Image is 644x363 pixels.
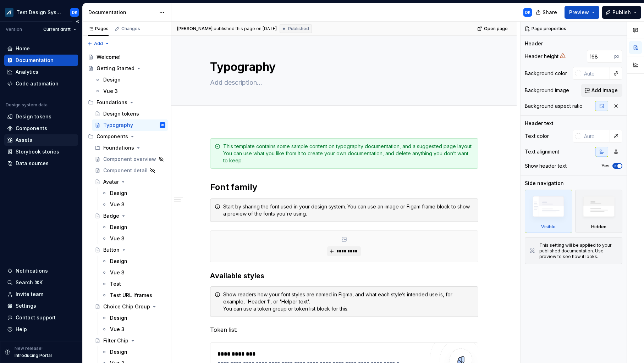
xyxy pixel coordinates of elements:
[16,291,43,298] div: Invite team
[581,84,622,97] button: Add image
[4,111,78,122] a: Design tokens
[4,158,78,169] a: Data sources
[525,190,572,233] div: Visible
[92,108,168,119] a: Design tokens
[110,190,127,197] div: Design
[99,233,168,244] a: Vue 3
[601,163,610,169] label: Yes
[177,26,213,32] span: [PERSON_NAME]
[223,143,474,164] div: This template contains some sample content on typography documentation, and a suggested page layo...
[16,279,43,286] div: Search ⌘K
[103,303,150,310] div: Choice Chip Group
[110,314,127,322] div: Design
[94,41,103,46] span: Add
[15,346,43,351] p: New release!
[525,133,549,140] div: Text color
[16,136,32,144] div: Assets
[92,335,168,346] a: Filter Chip
[92,301,168,312] a: Choice Chip Group
[99,278,168,290] a: Test
[4,277,78,288] button: Search ⌘K
[1,5,81,20] button: Test Design SystemDK
[4,78,78,89] a: Code automation
[210,325,478,334] p: Token list:
[92,153,168,165] a: Component overview
[99,290,168,301] a: Test URL Iframes
[565,6,599,19] button: Preview
[543,9,557,16] span: Share
[16,314,56,321] div: Contact support
[4,66,78,78] a: Analytics
[612,9,631,16] span: Publish
[110,326,125,333] div: Vue 3
[92,210,168,222] a: Badge
[16,125,47,132] div: Components
[103,144,134,151] div: Foundations
[525,148,559,155] div: Text alignment
[4,324,78,335] button: Help
[541,224,556,230] div: Visible
[110,201,125,208] div: Vue 3
[103,122,133,129] div: Typography
[210,271,478,281] h3: Available styles
[223,203,474,217] div: Start by sharing the font used in your design system. You can use an image or Figam frame block t...
[103,246,120,253] div: Button
[92,176,168,188] a: Avatar
[16,9,62,16] div: Test Design System
[72,17,82,27] button: Collapse sidebar
[16,267,48,274] div: Notifications
[103,212,119,219] div: Badge
[110,280,121,287] div: Test
[16,160,49,167] div: Data sources
[85,131,168,142] div: Components
[161,122,164,129] div: DK
[88,9,155,16] div: Documentation
[4,265,78,277] button: Notifications
[92,119,168,131] a: TypographyDK
[288,26,309,32] span: Published
[92,74,168,85] a: Design
[525,40,543,47] div: Header
[85,39,112,49] button: Add
[16,57,54,64] div: Documentation
[539,242,618,259] div: This setting will be applied to your published documentation. Use preview to see how it looks.
[97,65,134,72] div: Getting Started
[214,26,277,32] div: published this page on [DATE]
[85,63,168,74] a: Getting Started
[103,167,148,174] div: Component detail
[581,67,610,80] input: Auto
[6,102,48,108] div: Design system data
[99,199,168,210] a: Vue 3
[210,181,478,193] h2: Font family
[103,88,118,95] div: Vue 3
[16,45,30,52] div: Home
[591,87,618,94] span: Add image
[88,26,109,32] div: Pages
[4,312,78,323] button: Contact support
[525,70,567,77] div: Background color
[614,54,620,59] p: px
[4,289,78,300] a: Invite team
[72,10,77,15] div: DK
[97,54,121,61] div: Welcome!
[4,43,78,54] a: Home
[110,292,152,299] div: Test URL Iframes
[121,26,140,32] div: Changes
[103,110,139,117] div: Design tokens
[99,256,168,267] a: Design
[99,324,168,335] a: Vue 3
[475,24,511,34] a: Open page
[92,142,168,153] div: Foundations
[209,58,477,76] textarea: Typography
[4,134,78,146] a: Assets
[92,85,168,97] a: Vue 3
[525,102,583,110] div: Background aspect ratio
[16,148,59,155] div: Storybook stories
[40,24,79,34] button: Current draft
[103,156,156,163] div: Component overview
[532,6,562,19] button: Share
[16,68,38,76] div: Analytics
[99,188,168,199] a: Design
[99,267,168,278] a: Vue 3
[110,224,127,231] div: Design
